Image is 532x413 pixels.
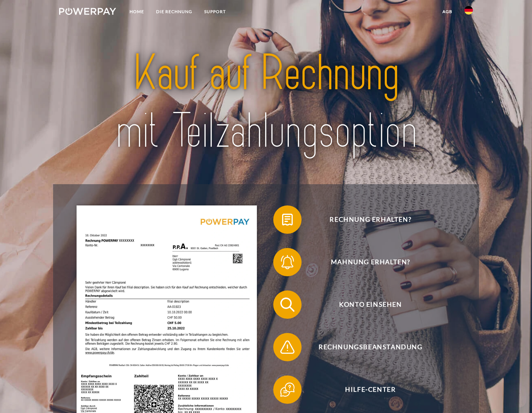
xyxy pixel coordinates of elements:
[273,290,457,319] button: Konto einsehen
[80,41,452,163] img: title-powerpay_de.svg
[284,205,457,234] span: Rechnung erhalten?
[279,253,296,271] img: qb_bell.svg
[273,248,457,276] button: Mahnung erhalten?
[124,5,150,18] a: Home
[279,211,296,228] img: qb_bill.svg
[436,5,458,18] a: agb
[284,375,457,404] span: Hilfe-Center
[273,205,457,234] button: Rechnung erhalten?
[284,248,457,276] span: Mahnung erhalten?
[464,6,473,15] img: de
[504,385,526,407] iframe: Schaltfläche zum Öffnen des Messaging-Fensters
[59,8,116,15] img: logo-powerpay-white.svg
[198,5,232,18] a: SUPPORT
[284,333,457,361] span: Rechnungsbeanstandung
[273,333,457,361] button: Rechnungsbeanstandung
[279,381,296,398] img: qb_help.svg
[284,290,457,319] span: Konto einsehen
[279,296,296,313] img: qb_search.svg
[273,375,457,404] button: Hilfe-Center
[150,5,198,18] a: DIE RECHNUNG
[279,338,296,356] img: qb_warning.svg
